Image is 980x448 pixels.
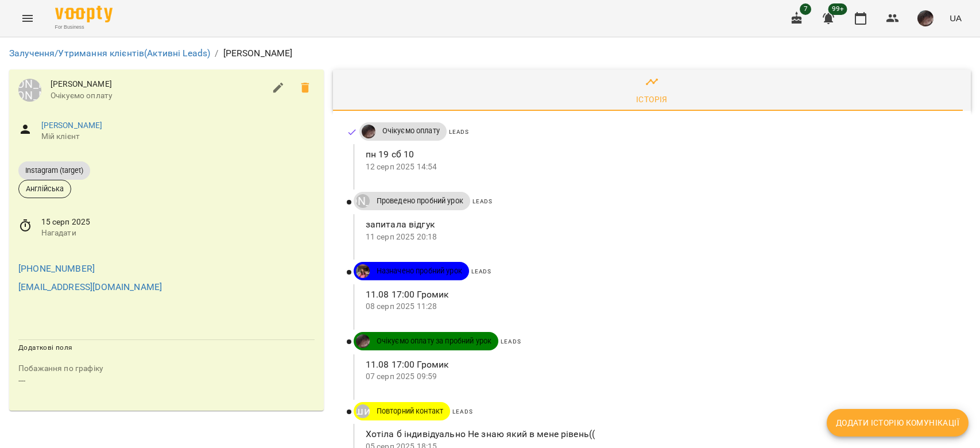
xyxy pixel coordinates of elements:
[828,3,847,15] span: 99+
[223,47,293,60] p: [PERSON_NAME]
[354,334,370,348] a: Хоменко Анна Олександрівна
[215,47,218,60] li: /
[41,227,315,239] span: Нагадати
[366,288,952,302] p: 11.08 17:00 Громик
[18,281,162,292] a: [EMAIL_ADDRESS][DOMAIN_NAME]
[18,263,95,274] a: [PHONE_NUMBER]
[636,92,668,106] div: Історія
[472,198,493,204] span: Leads
[827,409,969,437] button: Додати історію комунікації
[356,264,370,278] img: Зайцева Мілєна Павлівна
[945,7,966,29] button: UA
[370,196,470,206] span: Проведено пробний урок
[18,165,90,175] span: Instagram (target)
[55,6,113,22] img: Voopty Logo
[370,406,451,416] span: Повторний контакт
[366,301,952,312] p: 08 серп 2025 11:28
[9,48,210,59] a: Залучення/Утримання клієнтів(Активні Leads)
[375,126,447,136] span: Очікуємо оплату
[9,47,971,60] nav: breadcrumb
[449,129,469,135] span: Leads
[18,343,72,352] span: Додаткові поля
[362,125,375,138] img: Хоменко Анна Олександрівна
[19,183,71,194] span: Англійська
[950,12,962,24] span: UA
[18,79,41,102] a: [PERSON_NAME] [PERSON_NAME]
[356,334,370,348] img: Хоменко Анна Олександрівна
[471,268,491,275] span: Leads
[370,266,469,276] span: Назначено пробний урок
[356,404,370,418] div: Пахольчишин Вікторія
[917,10,933,26] img: 297f12a5ee7ab206987b53a38ee76f7e.jpg
[354,404,370,418] a: Пахольчишин Вікторія
[366,371,952,383] p: 07 серп 2025 09:59
[366,231,952,243] p: 11 серп 2025 20:18
[501,338,521,345] span: Leads
[55,24,113,31] span: For Business
[836,416,959,430] span: Додати історію комунікації
[354,194,370,208] a: [PERSON_NAME]
[18,374,315,388] p: ---
[452,408,472,415] span: Leads
[800,3,811,15] span: 7
[51,90,265,102] span: Очікуємо оплату
[366,148,952,161] p: пн 19 сб 10
[370,336,499,346] span: Очікуємо оплату за пробний урок
[18,79,41,102] div: Степаненко Анастасія
[366,427,952,441] p: Хотіла б індивідуально Не знаю який в мене рівень((
[41,217,315,228] span: 15 серп 2025
[18,363,315,374] p: field-description
[366,358,952,372] p: 11.08 17:00 Громик
[354,264,370,278] a: Зайцева Мілєна Павлівна
[41,121,103,130] a: [PERSON_NAME]
[359,125,375,138] a: Хоменко Анна Олександрівна
[356,194,370,208] div: Тригубенко Ангеліна
[51,79,265,90] span: [PERSON_NAME]
[41,131,315,142] span: Мій клієнт
[14,5,41,32] button: Menu
[366,218,952,231] p: запитала відгук
[366,161,952,173] p: 12 серп 2025 14:54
